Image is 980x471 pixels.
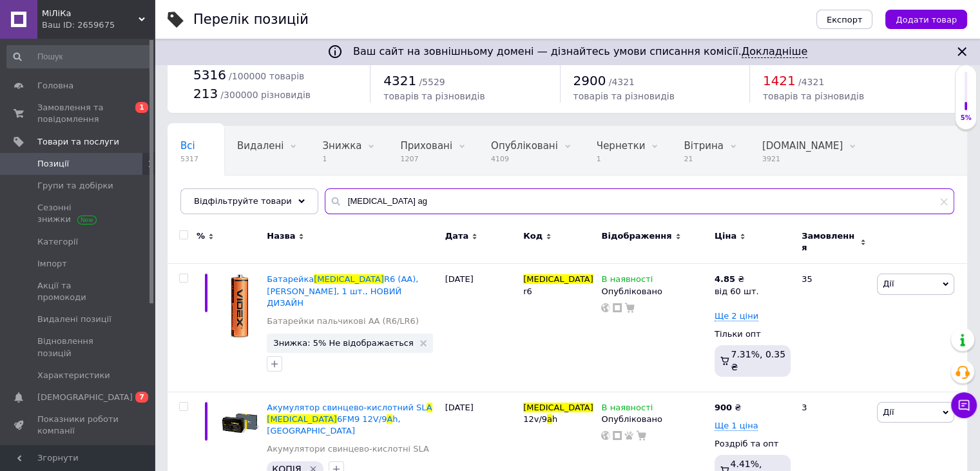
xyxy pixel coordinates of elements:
[816,10,873,29] button: Експорт
[267,414,337,424] span: [MEDICAL_DATA]
[267,414,400,436] span: h, [GEOGRAPHIC_DATA]
[715,230,736,242] span: Ціна
[325,188,954,214] input: Пошук по назві позиції, артикулу і пошуковим запитам
[37,236,78,248] span: Категорії
[763,73,796,88] span: 1421
[715,274,735,284] b: 4.85
[37,258,67,270] span: Імпорт
[715,286,759,297] div: від 60 шт.
[715,403,732,412] b: 900
[337,414,387,424] span: 6FM9 12V/9
[267,274,418,307] span: R6 (АА), [PERSON_NAME], 1 шт., НОВИЙ ДИЗАЙН
[609,77,635,87] span: / 4321
[42,19,155,31] div: Ваш ID: 2659675
[273,339,413,347] span: Знижка: 5% Не відображається
[601,274,653,288] span: В наявності
[135,392,148,403] span: 7
[491,140,558,152] span: Опубліковані
[37,202,119,225] span: Сезонні знижки
[193,67,226,83] span: 5316
[885,10,967,29] button: Додати товар
[601,230,671,242] span: Відображення
[684,140,723,152] span: Вітрина
[954,44,970,59] svg: Закрити
[794,264,874,392] div: 35
[322,140,361,152] span: Знижка
[37,136,119,148] span: Товари та послуги
[231,274,248,337] img: Батарейка VIDEX R6 (АА), солевая, 1шт, НОВЫЙ ДИЗАЙН
[37,392,133,403] span: [DEMOGRAPHIC_DATA]
[219,402,260,443] img: Акумулятор свинцево-кислотний SLA VIDEX 6FM9 12V/9Ah, 1шт
[763,91,864,101] span: товарів та різновидів
[37,158,69,170] span: Позиції
[491,154,558,164] span: 4109
[802,230,857,254] span: Замовлення
[798,77,824,87] span: / 4321
[37,102,119,125] span: Замовлення та повідомлення
[353,45,807,58] span: Ваш сайт на зовнішньому домені — дізнайтесь умови списання комісії.
[267,274,314,284] span: Батарейка
[322,154,361,164] span: 1
[601,414,707,425] div: Опубліковано
[193,86,218,101] span: 213
[6,45,152,68] input: Пошук
[383,91,485,101] span: товарів та різновидів
[883,279,894,288] span: Дії
[267,403,432,436] a: Акумулятор свинцево-кислотний SLA[MEDICAL_DATA]6FM9 12V/9Ah, [GEOGRAPHIC_DATA]
[267,403,427,412] span: Акумулятор свинцево-кислотний SL
[573,91,675,101] span: товарів та різновидів
[715,438,791,450] div: Роздріб та опт
[742,45,807,58] a: Докладніше
[731,349,785,372] span: 7.31%, 0.35 ₴
[168,175,344,225] div: Батарейки, Аккуммуляторы, АА, ААА, АА, ААА, Батарейки таблетки литиевые CR, щелочные LR , Крона, ...
[715,311,758,321] span: Ще 2 ціни
[400,154,452,164] span: 1207
[180,140,195,152] span: Всі
[267,316,419,327] a: Батарейки пальчикові АА (R6/LR6)
[314,274,384,284] span: [MEDICAL_DATA]
[37,280,119,303] span: Акції та промокоди
[715,328,791,340] div: Тільки опт
[193,13,309,26] div: Перелік позицій
[37,180,113,192] span: Групи та добірки
[715,274,759,285] div: ₴
[387,414,392,424] span: A
[573,73,606,88] span: 2900
[419,77,445,87] span: / 5529
[715,421,758,431] span: Ще 1 ціна
[197,230,205,242] span: %
[37,314,111,325] span: Видалені позиції
[523,403,593,412] span: [MEDICAL_DATA]
[597,140,646,152] span: Чернетки
[523,274,593,284] span: [MEDICAL_DATA]
[601,286,707,297] div: Опубліковано
[883,407,894,417] span: Дії
[523,414,547,424] span: 12v/9
[383,73,416,88] span: 4321
[715,402,741,414] div: ₴
[267,274,418,307] a: Батарейка[MEDICAL_DATA]R6 (АА), [PERSON_NAME], 1 шт., НОВИЙ ДИЗАЙН
[762,154,843,164] span: 3921
[597,154,646,164] span: 1
[267,443,429,455] a: Акумулятори свинцево-кислотні SLA
[684,154,723,164] span: 21
[267,230,295,242] span: Назва
[956,114,976,123] div: 5%
[220,90,311,100] span: / 300000 різновидів
[523,286,532,296] span: r6
[37,370,110,381] span: Характеристики
[827,15,863,25] span: Експорт
[37,80,73,92] span: Головна
[180,189,318,201] span: Батарейки, Аккуммулято...
[951,392,977,418] button: Чат з покупцем
[427,403,432,412] span: A
[237,140,283,152] span: Видалені
[445,230,469,242] span: Дата
[37,336,119,359] span: Відновлення позицій
[523,230,543,242] span: Код
[42,8,139,19] span: МіЛіКа
[135,102,148,113] span: 1
[180,154,198,164] span: 5317
[601,403,653,416] span: В наявності
[37,414,119,437] span: Показники роботи компанії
